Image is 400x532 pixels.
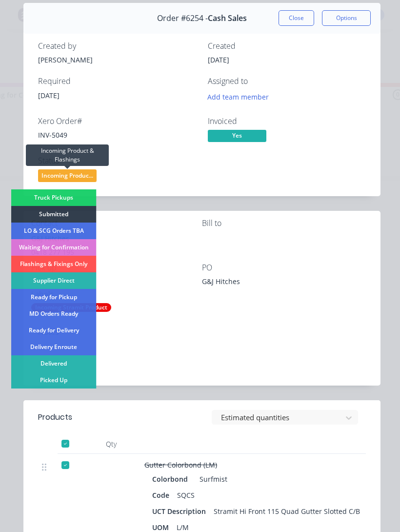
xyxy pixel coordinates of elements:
div: Code [152,488,173,502]
div: G&J Hitches [202,276,324,290]
span: [DATE] [208,55,229,64]
div: Delivered [11,355,97,372]
button: Incoming Produc... [38,169,97,184]
span: Yes [208,130,266,142]
div: Status [38,156,196,165]
div: Colorbond [152,472,192,486]
div: Picked Up [11,372,97,389]
div: Created [208,41,366,51]
div: Notes [38,327,366,337]
div: UCT Description [152,504,210,518]
div: 0418 277 195 [31,246,202,259]
div: SQCS [173,488,199,502]
div: Xero Order # [38,117,196,126]
div: G&J Hitches [31,232,202,246]
div: PO [202,263,373,272]
div: Incoming Product & Flashings [26,144,109,166]
div: Ready for Pickup [11,289,97,306]
div: Stramit Hi Front 115 Quad Gutter Slotted C/B [210,504,364,518]
div: Required [38,77,196,86]
span: Incoming Produc... [38,169,97,182]
div: Labels [31,290,202,299]
div: Contact [31,219,202,228]
button: Close [279,10,314,26]
span: Order #6254 - [157,14,208,23]
div: LO & SCG Orders TBA [11,223,97,239]
span: Gutter Colorbond (LM) [144,460,217,470]
div: Surfmist [196,472,227,486]
div: Qty [82,434,140,454]
div: INV-5049 [38,130,196,140]
span: Cash Sales [208,14,247,23]
div: Delivery Enroute [11,339,97,355]
div: Waiting for Confirmation [11,239,97,256]
span: [DATE] [38,91,60,100]
div: Bill to [202,219,373,228]
div: Ready for Delivery [11,322,97,339]
div: Pick up [31,263,202,272]
button: Add team member [208,90,274,103]
div: Supplier Direct [11,272,97,289]
div: Submitted [11,206,97,223]
div: [PERSON_NAME] [38,55,196,65]
div: Flashings & Fixings Only [11,256,97,272]
div: Assigned to [208,77,366,86]
div: MD Orders Ready [11,306,97,322]
button: Options [322,10,371,26]
div: Truck Pickups [11,189,97,206]
div: Invoiced [208,117,366,126]
button: Add team member [202,90,274,103]
div: Created by [38,41,196,51]
div: G&J Hitches0418 277 195 [31,232,202,263]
